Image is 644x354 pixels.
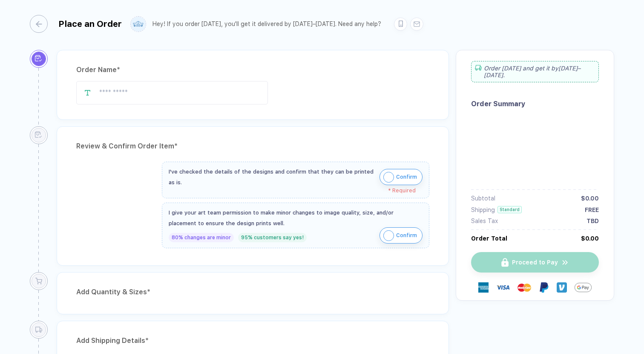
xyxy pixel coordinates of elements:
[517,281,531,294] img: master-card
[152,20,381,28] div: Hey! If you order [DATE], you'll get it delivered by [DATE]–[DATE]. Need any help?
[169,207,423,229] div: I give your art team permission to make minor changes to image quality, size, and/or placement to...
[478,282,489,293] img: express
[76,334,429,348] div: Add Shipping Details
[396,170,417,184] span: Confirm
[379,169,423,185] button: iconConfirm
[471,206,495,213] div: Shipping
[496,281,510,294] img: visa
[383,172,394,183] img: icon
[471,235,507,242] div: Order Total
[471,100,599,108] div: Order Summary
[76,285,429,299] div: Add Quantity & Sizes
[539,282,549,293] img: Paypal
[471,61,599,82] div: Order [DATE] and get it by [DATE]–[DATE] .
[169,188,416,194] div: * Required
[497,206,522,213] div: Standard
[76,63,429,77] div: Order Name
[586,218,599,224] div: TBD
[379,227,423,244] button: iconConfirm
[169,166,375,188] div: I've checked the details of the designs and confirm that they can be printed as is.
[575,279,592,296] img: Google Pay
[581,195,599,202] div: $0.00
[471,195,495,202] div: Subtotal
[131,17,146,32] img: user profile
[396,229,417,242] span: Confirm
[585,206,599,213] div: FREE
[581,235,599,242] div: $0.00
[76,139,429,153] div: Review & Confirm Order Item
[238,233,307,242] div: 95% customers say yes!
[58,19,122,29] div: Place an Order
[557,282,567,293] img: Venmo
[169,233,234,242] div: 80% changes are minor
[383,230,394,241] img: icon
[471,218,498,224] div: Sales Tax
